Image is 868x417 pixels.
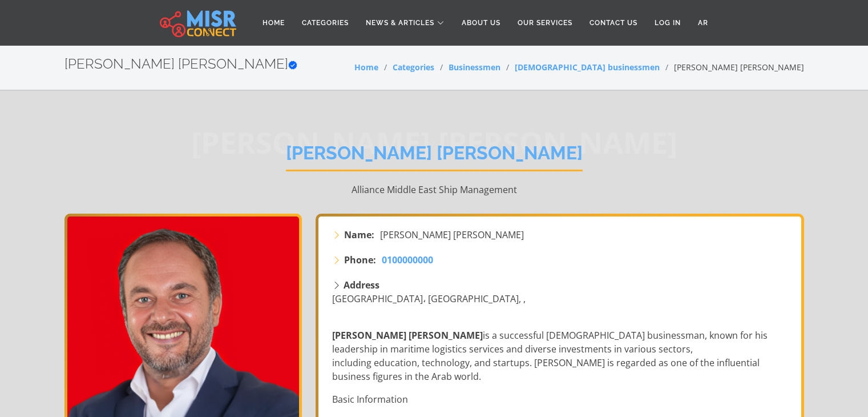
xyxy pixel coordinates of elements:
[382,253,433,267] a: 0100000000
[344,228,374,242] strong: Name:
[366,18,434,28] span: News & Articles
[380,228,524,242] span: [PERSON_NAME] [PERSON_NAME]
[354,62,378,73] a: Home
[332,292,526,305] span: [GEOGRAPHIC_DATA]، [GEOGRAPHIC_DATA], ,
[382,254,433,266] span: 0100000000
[254,12,293,34] a: Home
[515,62,660,73] a: [DEMOGRAPHIC_DATA] businessmen
[64,183,804,197] p: Alliance Middle East Ship Management
[344,253,376,267] strong: Phone:
[160,9,236,37] img: main.misr_connect
[288,61,297,70] svg: Verified account
[332,392,790,406] p: Basic Information
[646,12,689,34] a: Log in
[64,56,297,73] h2: [PERSON_NAME] [PERSON_NAME]
[509,12,581,34] a: Our Services
[344,279,380,291] strong: Address
[357,12,453,34] a: News & Articles
[332,329,483,342] strong: [PERSON_NAME] [PERSON_NAME]
[286,142,583,171] h1: [PERSON_NAME] [PERSON_NAME]
[449,62,500,73] a: Businessmen
[581,12,646,34] a: Contact Us
[393,62,434,73] a: Categories
[660,61,804,73] li: [PERSON_NAME] [PERSON_NAME]
[689,12,717,34] a: AR
[293,12,357,34] a: Categories
[332,328,790,383] p: is a successful [DEMOGRAPHIC_DATA] businessman, known for his leadership in maritime logistics se...
[453,12,509,34] a: About Us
